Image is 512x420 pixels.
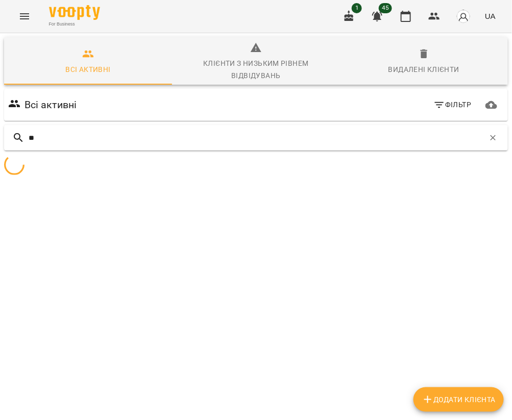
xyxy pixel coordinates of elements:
[388,63,459,76] div: Видалені клієнти
[379,3,392,13] span: 45
[49,21,100,28] span: For Business
[485,11,496,21] span: UA
[456,9,471,23] img: avatar_s.png
[352,3,362,13] span: 1
[481,7,500,26] button: UA
[178,57,334,82] div: Клієнти з низьким рівнем відвідувань
[49,5,100,20] img: Voopty Logo
[12,4,37,29] button: Menu
[429,95,476,114] button: Фільтр
[65,63,110,76] div: Всі активні
[25,97,77,113] h6: Всі активні
[433,98,472,111] span: Фільтр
